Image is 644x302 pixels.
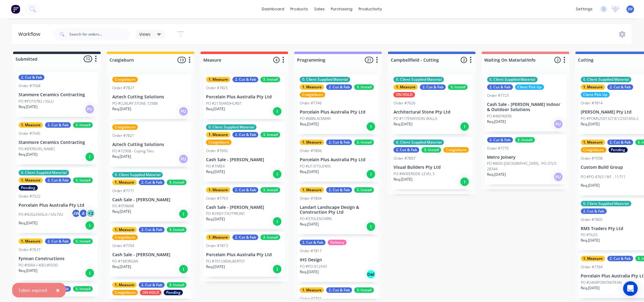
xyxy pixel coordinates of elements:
div: 0. Client Supplied Material [394,77,444,82]
span: JW [628,6,633,12]
p: Cash Sale - [PERSON_NAME] [112,252,189,257]
div: Order #7746 [300,100,322,106]
p: PO #11TENNYSON-WALLS [394,116,437,121]
div: 1. Measure [19,122,43,128]
div: 1. Measure2. Cut & Fab3. InstallOrder #7804Landart Landscape Design & Construction Pty LtdPO #37G... [297,185,379,235]
p: Req. [DATE] [206,106,225,112]
div: 1. Measure [300,140,324,145]
button: Close [50,283,66,297]
div: Order #7761 [300,296,322,301]
p: Req. [DATE] [19,104,37,110]
div: I [460,122,470,131]
div: 1. Measure2. Cut & Fab3. InstallCraigieburnOrder #7704Cash Sale - [PERSON_NAME]PO #1MORGANReq.[DA... [110,225,191,277]
p: Porcelain Plus Australia Pty Ltd [300,110,376,115]
div: sales [311,5,328,14]
div: + 2 [86,209,95,218]
div: 1. Measure [112,227,137,232]
div: Order #7704 [112,243,134,249]
p: Cash Sale - [PERSON_NAME] Indoor & Outdoor Solutions [487,102,564,112]
div: 2. Cut & Fab [607,84,633,90]
div: 3. Install [261,235,280,240]
div: 0. Client Supplied Material1. Measure2. Cut & Fab3. InstallPendingOrder #7522Porcelain Plus Austr... [16,168,98,233]
div: Order #7814 [581,100,603,106]
p: Cash Sale - [PERSON_NAME] [206,205,283,210]
p: Req. [DATE] [112,209,131,214]
div: Order #7723 [487,93,509,98]
p: PO #1MORGAN [112,259,138,264]
div: Order #7827 [112,85,134,91]
div: purchasing [328,5,356,14]
div: Client Pick Up [581,92,610,97]
div: 3. Install [354,287,374,293]
p: PO #2409POINTNEPEAN [581,280,622,285]
div: 3. Install [422,147,441,153]
div: Pending [164,290,183,295]
div: 0. Client Supplied Material1. Measure2. Cut & Fab3. InstallOrder #7771Cash Sale - [PERSON_NAME]PO... [110,170,191,222]
div: 3. Install [167,282,187,288]
div: Craigieburn [206,140,232,145]
p: PO #72908 - Coping Tiles [112,148,154,154]
div: 0. Client Supplied Material2. Cut & FabClient Pick UpOrder #7723Cash Sale - [PERSON_NAME] Indoor ... [485,74,566,132]
div: I [272,169,282,179]
p: Req. [DATE] [112,106,131,112]
p: Req. [DATE] [112,264,131,270]
p: Req. [DATE] [394,121,412,127]
div: Craigieburn [112,124,138,130]
div: I [85,221,95,230]
p: PO #9TAMAR [112,203,134,209]
p: IHS Design [300,257,376,263]
div: 1. Measure [206,187,230,193]
div: 0. Client Supplied Material1. Measure2. Cut & Fab3. InstallCraigieburnOrder #7746Porcelain Plus A... [297,74,379,134]
div: Order #7568 [19,83,40,89]
div: 3. Install [167,227,187,232]
div: I [85,268,95,278]
p: Req. [DATE] [581,183,600,188]
p: Req. [DATE] [487,119,506,124]
div: 2. Cut & Fab [607,256,633,261]
div: Pending [609,147,628,153]
p: PO #LUXURY STONE 72988 [112,101,158,106]
div: Order #7753 [206,196,228,201]
p: Req. [DATE] [300,169,319,175]
div: PU [179,154,188,164]
p: PO #PO10782 / IGLU [19,99,54,104]
div: 2. Cut & Fab [19,75,44,80]
div: I [366,222,376,232]
div: 1. Measure [206,235,230,240]
div: 2. Cut & Fab [233,132,258,137]
div: 0. Client Supplied Material [394,140,444,145]
p: Architectural Stone Pty Ltd [394,110,470,115]
div: 1. Measure [206,77,230,82]
div: 3. Install [354,84,374,90]
p: PO #[PERSON_NAME] [19,146,55,152]
input: Search for orders... [69,28,130,40]
p: PO #TILES [581,232,598,238]
p: Porcelain Plus Australia Pty Ltd [206,252,283,257]
div: 1. Measure [581,84,605,90]
div: 3. Install [73,122,93,128]
p: Req. [DATE] [206,169,225,175]
p: Aztech Cutting Solutions [112,94,189,100]
div: 3. Install [261,132,280,137]
div: ON HOLD [140,290,162,295]
div: 1. Measure2. Cut & Fab3. InstallOrder #7637Fynnan ConstructionsPO #0004 / 40ELWOODReq.[DATE]I [16,236,98,281]
div: Order #7775 [487,146,509,151]
div: 3. Install [515,137,535,143]
div: 3. Install [354,187,374,193]
div: JW [72,209,81,218]
div: I [272,217,282,226]
div: 2. Cut & Fab [607,140,633,145]
div: Order #7825 [206,85,228,91]
img: Factory [11,5,20,14]
div: 3. Install [167,180,187,185]
div: 1. Measure [19,178,43,183]
div: 0. Client Supplied Material [19,170,69,175]
p: Fynnan Constructions [19,256,95,261]
p: PO #U13/15LEWIS [300,164,331,169]
div: Order #7764 [581,264,603,270]
div: Order #7692 [206,148,228,154]
a: dashboard [259,5,288,14]
div: Craigieburn [112,235,138,240]
div: Order #7817 [300,248,322,254]
div: 3. Install [261,187,280,193]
